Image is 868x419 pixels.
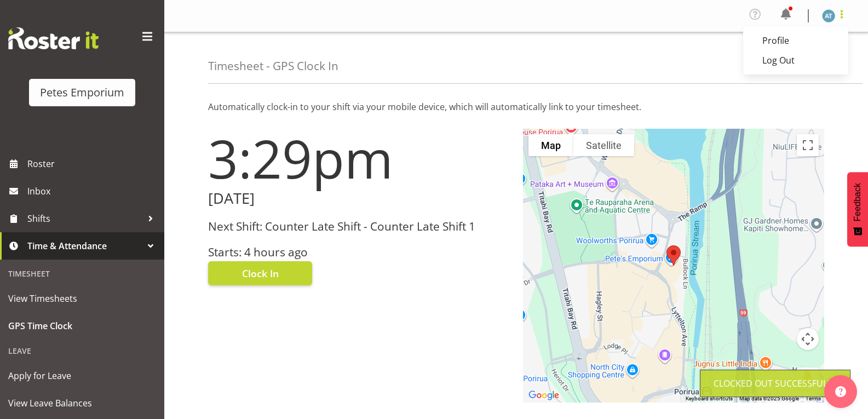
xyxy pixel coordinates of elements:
span: Inbox [27,183,159,199]
span: Map data ©2025 Google [739,395,799,401]
span: Shifts [27,210,142,227]
h3: Next Shift: Counter Late Shift - Counter Late Shift 1 [208,220,510,233]
button: Show street map [528,134,573,156]
div: Clocked out Successfully [714,377,837,390]
h2: [DATE] [208,190,510,207]
a: Open this area in Google Maps (opens a new window) [526,388,562,403]
h1: 3:29pm [208,129,510,188]
img: alex-micheal-taniwha5364.jpg [822,9,835,22]
span: View Timesheets [8,290,156,307]
a: Terms (opens in new tab) [806,395,821,401]
a: Log Out [743,50,848,70]
img: Rosterit website logo [8,27,99,49]
a: Apply for Leave [3,362,162,389]
img: Google [526,388,562,403]
a: View Leave Balances [3,389,162,417]
button: Keyboard shortcuts [686,395,733,403]
div: Leave [3,340,162,362]
span: Roster [27,156,159,172]
button: Show satellite imagery [573,134,634,156]
span: Time & Attendance [27,238,142,254]
img: help-xxl-2.png [835,386,846,397]
h3: Starts: 4 hours ago [208,246,510,259]
button: Toggle fullscreen view [797,134,819,156]
a: Profile [743,31,848,50]
span: Feedback [853,183,863,221]
span: GPS Time Clock [8,318,156,334]
span: Apply for Leave [8,368,156,384]
div: Petes Emporium [40,84,124,101]
h4: Timesheet - GPS Clock In [208,60,338,72]
a: View Timesheets [3,285,162,312]
button: Map camera controls [797,328,819,350]
a: GPS Time Clock [3,312,162,340]
button: Clock In [208,261,312,285]
p: Automatically clock-in to your shift via your mobile device, which will automatically link to you... [208,100,824,113]
button: Feedback - Show survey [847,172,868,246]
button: Drag Pegman onto the map to open Street View [797,368,819,389]
span: View Leave Balances [8,395,156,411]
div: Timesheet [3,262,162,285]
span: Clock In [242,266,279,280]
